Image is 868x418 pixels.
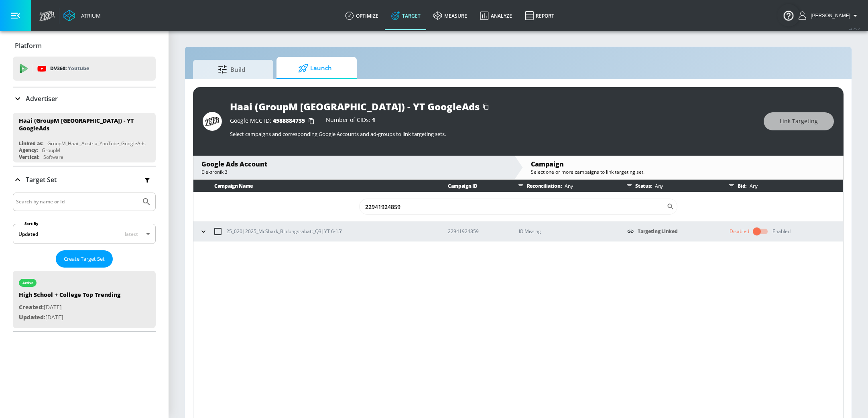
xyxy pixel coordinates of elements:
span: Build [201,60,262,79]
div: Haai (GroupM [GEOGRAPHIC_DATA]) - YT GoogleAdsLinked as:GroupM_Haai _Austria_YouTube_GoogleAdsAge... [13,113,156,162]
div: Number of CIDs: [326,117,375,125]
a: Report [518,1,561,30]
p: [DATE] [19,302,120,312]
button: Create Target Set [56,250,113,268]
div: Haai (GroupM [GEOGRAPHIC_DATA]) - YT GoogleAds [19,117,142,132]
div: Select one or more campaigns to link targeting set. [531,168,835,175]
span: Updated: [19,313,45,321]
div: Campaign [531,160,835,168]
p: Any [652,182,663,190]
div: Vertical: [19,154,39,160]
p: Advertiser [26,94,58,103]
th: Campaign Name [193,180,435,192]
button: Open Resource Center [777,4,800,26]
a: Atrium [63,10,101,22]
div: Google MCC ID: [230,117,318,125]
div: activeHigh School + College Top TrendingCreated:[DATE]Updated:[DATE] [13,271,156,328]
button: [PERSON_NAME] [799,11,860,20]
div: Bid: [726,180,839,192]
span: latest [125,231,138,237]
nav: list of Target Set [13,268,156,331]
p: Target Set [26,175,57,184]
div: Google Ads AccountElektronik 3 [193,156,514,179]
div: Software [43,154,63,160]
div: GroupM [42,147,60,154]
a: Targeting Linked [638,228,677,235]
span: v 4.25.2 [849,26,860,31]
div: Enabled [772,228,791,235]
a: Target [385,1,427,30]
div: DV360: Youtube [13,57,156,81]
p: 25_020|2025_McShark_Bildungsrabatt_Q3|YT 6-15' [226,227,342,235]
div: Agency: [19,147,38,154]
span: 4588884735 [273,117,305,124]
div: Google Ads Account [201,160,506,168]
span: 1 [372,116,375,124]
div: active [22,281,33,285]
div: High School + College Top Trending [19,291,120,302]
p: DV360: [50,64,89,73]
label: Sort By [23,221,40,226]
p: Any [561,182,573,190]
div: Haai (GroupM [GEOGRAPHIC_DATA]) - YT GoogleAds [230,100,480,113]
div: Target Set [13,166,156,193]
div: Platform [13,34,156,57]
div: Advertiser [13,87,156,110]
a: measure [427,1,474,30]
th: Campaign ID [435,180,506,192]
p: IO Missing [519,227,614,236]
p: Youtube [68,64,89,73]
div: Target Set [13,193,156,331]
span: Launch [285,59,346,78]
p: [DATE] [19,312,120,323]
p: Any [746,182,758,190]
div: Search CID Name or Number [359,199,678,215]
span: Created: [19,303,44,311]
p: 22941924859 [448,227,506,235]
div: Reconciliation: [515,180,614,192]
div: Elektronik 3 [201,168,506,175]
div: Status: [623,180,717,192]
input: Search by name or Id [16,197,138,207]
div: Atrium [78,12,101,19]
input: Search Campaign Name or ID [359,199,667,215]
span: login as: stephanie.wolklin@zefr.com [807,13,850,18]
div: Disabled [730,228,749,235]
div: Updated [18,231,38,237]
div: GroupM_Haai _Austria_YouTube_GoogleAds [47,140,146,147]
a: optimize [339,1,385,30]
span: Create Target Set [64,254,105,264]
p: Select campaigns and corresponding Google Accounts and ad-groups to link targeting sets. [230,130,756,138]
p: Platform [15,41,42,50]
div: Linked as: [19,140,43,147]
a: Analyze [474,1,518,30]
